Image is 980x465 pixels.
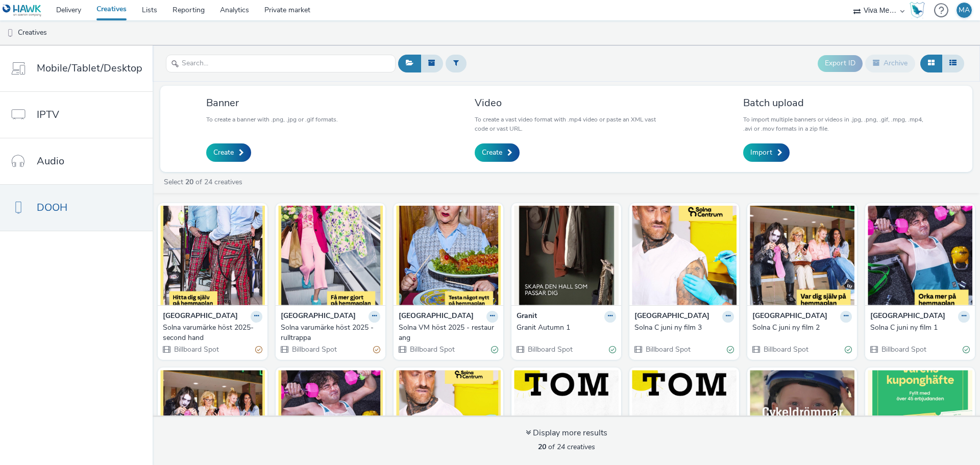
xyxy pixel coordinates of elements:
div: Valid [609,344,616,355]
div: Valid [727,344,734,355]
img: Solna VM höst 2025 - restaurang visual [396,206,501,305]
a: Solna varumärke höst 2025 - rulltrappa [281,323,380,344]
div: MA [959,3,970,18]
strong: 20 [538,442,546,452]
h3: Banner [206,96,338,110]
h3: Video [475,96,658,110]
a: Create [206,143,251,162]
span: Create [213,148,234,158]
div: Valid [963,344,970,355]
div: Solna C juni ny film 2 [752,323,848,333]
div: Solna varumärke höst 2025 - rulltrappa [281,323,376,344]
a: Hawk Academy [910,2,929,18]
div: Partially valid [255,344,262,355]
div: Display more results [526,427,607,439]
a: Solna C juni ny film 3 [634,323,734,333]
a: Create [475,143,520,162]
img: Solna C juni ny film 3 visual [632,206,737,305]
a: Solna VM höst 2025 - restaurang [399,323,498,344]
span: Billboard Spot [527,345,573,354]
strong: 20 [185,177,193,187]
span: Billboard Spot [763,345,808,354]
span: Import [750,148,772,158]
input: Search... [166,55,396,72]
span: Billboard Spot [173,345,219,354]
div: Partially valid [373,344,380,355]
div: Solna C juni ny film 3 [634,323,730,333]
div: Solna VM höst 2025 - restaurang [399,323,494,344]
img: dooh [5,28,15,38]
strong: [GEOGRAPHIC_DATA] [281,311,356,323]
div: Solna C juni ny film 1 [870,323,966,333]
span: IPTV [37,107,59,122]
span: Mobile/Tablet/Desktop [37,61,142,76]
a: Import [743,143,790,162]
a: Solna C juni ny film 1 [870,323,970,333]
span: Billboard Spot [880,345,926,354]
span: Billboard Spot [409,345,455,354]
a: Granit Autumn 1 [517,323,616,333]
span: Billboard Spot [291,345,337,354]
img: Granit Autumn 1 visual [514,206,619,305]
p: To create a vast video format with .mp4 video or paste an XML vast code or vast URL. [475,115,658,133]
img: Solna varumärke höst 2025- second hand visual [160,206,265,305]
strong: [GEOGRAPHIC_DATA] [752,311,827,323]
span: Create [482,148,502,158]
div: Granit Autumn 1 [517,323,612,333]
a: Solna varumärke höst 2025- second hand [163,323,262,344]
a: Solna C juni ny film 2 [752,323,852,333]
p: To create a banner with .png, .jpg or .gif formats. [206,115,338,124]
span: DOOH [37,200,67,215]
img: undefined Logo [3,4,42,17]
img: Solna C juni ny film 1 visual [868,206,972,305]
div: Solna varumärke höst 2025- second hand [163,323,258,344]
button: Export ID [818,55,863,71]
img: Hawk Academy [910,2,925,18]
strong: Granit [517,311,537,323]
button: Grid [920,55,942,72]
strong: [GEOGRAPHIC_DATA] [634,311,709,323]
button: Table [942,55,964,72]
h3: Batch upload [743,96,926,110]
img: Solna varumärke höst 2025 - rulltrappa visual [278,206,383,305]
span: Audio [37,154,64,168]
strong: [GEOGRAPHIC_DATA] [399,311,474,323]
img: Solna C juni ny film 2 visual [750,206,854,305]
button: Archive [865,55,915,72]
strong: [GEOGRAPHIC_DATA] [870,311,945,323]
span: Billboard Spot [645,345,691,354]
div: Valid [845,344,852,355]
p: To import multiple banners or videos in .jpg, .png, .gif, .mpg, .mp4, .avi or .mov formats in a z... [743,115,926,133]
a: Select of 24 creatives [163,177,247,187]
div: Valid [491,344,498,355]
strong: [GEOGRAPHIC_DATA] [163,311,238,323]
span: of 24 creatives [538,442,595,452]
